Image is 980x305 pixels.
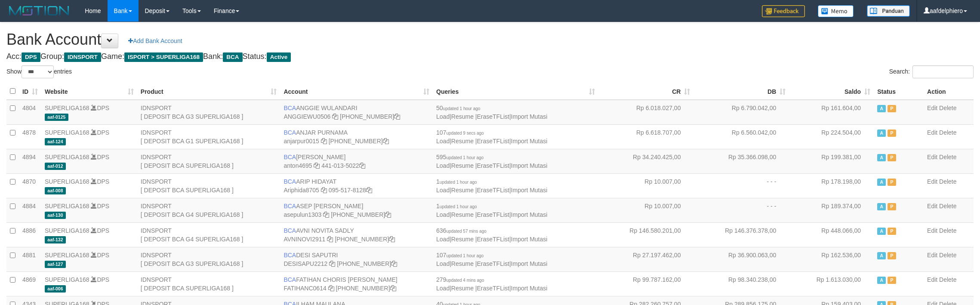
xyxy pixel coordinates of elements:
a: SUPERLIGA168 [45,276,89,283]
a: Load [436,187,450,194]
a: Delete [939,276,956,283]
th: Saldo: activate to sort column ascending [789,83,874,100]
span: aaf-132 [45,236,66,243]
a: Edit [927,227,937,234]
label: Search: [889,65,974,78]
td: Rp 6.618.707,00 [598,124,694,149]
span: | | | [436,105,547,120]
span: Paused [888,105,896,112]
label: Show entries [6,65,72,78]
img: Button%20Memo.svg [818,5,854,17]
span: Active [877,228,886,235]
span: 279 [436,276,484,283]
a: EraseTFList [477,236,509,243]
td: IDNSPORT [ DEPOSIT BCA G1 SUPERLIGA168 ] [137,124,280,149]
span: updated 1 hour ago [440,204,477,209]
a: Import Mutasi [511,162,548,169]
img: panduan.png [867,5,910,17]
th: Queries: activate to sort column ascending [433,83,598,100]
span: Paused [888,277,896,284]
a: Copy 4062213373 to clipboard [394,113,400,120]
td: Rp 99.787.162,00 [598,271,694,296]
td: DPS [41,222,137,247]
img: MOTION_logo.png [6,4,72,17]
a: Import Mutasi [511,187,548,194]
span: BCA [284,203,296,209]
a: Copy 4062280135 to clipboard [389,236,395,243]
td: Rp 162.536,00 [789,247,874,271]
span: Paused [888,252,896,259]
a: Copy 4062281727 to clipboard [390,285,396,292]
a: Copy FATIHANC0614 to clipboard [328,285,334,292]
a: asepulun1303 [284,211,321,218]
td: Rp 199.381,00 [789,149,874,173]
a: Import Mutasi [511,285,548,292]
td: Rp 35.366.098,00 [693,149,789,173]
td: DPS [41,198,137,222]
a: EraseTFList [477,187,509,194]
td: IDNSPORT [ DEPOSIT BCA SUPERLIGA168 ] [137,173,280,198]
span: | | | [436,129,547,145]
a: EraseTFList [477,162,509,169]
span: BCA [284,276,296,283]
a: Copy asepulun1303 to clipboard [323,211,329,218]
td: IDNSPORT [ DEPOSIT BCA SUPERLIGA168 ] [137,271,280,296]
th: CR: activate to sort column ascending [598,83,694,100]
a: SUPERLIGA168 [45,129,89,136]
span: updated 1 hour ago [446,253,484,258]
span: | | | [436,252,547,267]
td: 4870 [19,173,41,198]
th: ID: activate to sort column ascending [19,83,41,100]
a: Edit [927,203,937,209]
span: Active [877,129,886,137]
a: Copy Ariphida8705 to clipboard [321,187,327,194]
span: | | | [436,203,547,218]
span: updated 1 hour ago [440,180,477,185]
td: DESI SAPUTRI [PHONE_NUMBER] [280,247,433,271]
th: Status [874,83,924,100]
span: | | | [436,178,547,194]
h4: Acc: Group: Game: Bank: Status: [6,52,974,61]
a: Delete [939,105,956,111]
a: Copy 4410135022 to clipboard [359,162,365,169]
a: Resume [451,260,474,267]
a: Edit [927,178,937,185]
td: 4886 [19,222,41,247]
td: Rp 6.790.042,00 [693,100,789,125]
img: Feedback.jpg [762,5,805,17]
td: ASEP [PERSON_NAME] [PHONE_NUMBER] [280,198,433,222]
span: 1 [436,178,477,185]
td: IDNSPORT [ DEPOSIT BCA G4 SUPERLIGA168 ] [137,198,280,222]
a: Resume [451,162,474,169]
td: IDNSPORT [ DEPOSIT BCA G4 SUPERLIGA168 ] [137,222,280,247]
a: SUPERLIGA168 [45,105,89,111]
span: aaf-130 [45,212,66,219]
a: Resume [451,187,474,194]
td: Rp 6.018.027,00 [598,100,694,125]
td: AVNI NOVITA SADLY [PHONE_NUMBER] [280,222,433,247]
td: Rp 6.560.042,00 [693,124,789,149]
th: Action [924,83,974,100]
span: Active [877,203,886,210]
td: IDNSPORT [ DEPOSIT BCA G3 SUPERLIGA168 ] [137,100,280,125]
td: Rp 10.007,00 [598,173,694,198]
td: Rp 27.197.462,00 [598,247,694,271]
td: Rp 1.613.030,00 [789,271,874,296]
td: 4894 [19,149,41,173]
span: Paused [888,228,896,235]
span: IDNSPORT [64,52,101,62]
a: Copy 0955178128 to clipboard [366,187,372,194]
span: ISPORT > SUPERLIGA168 [124,52,203,62]
a: Import Mutasi [511,138,548,145]
td: - - - [693,198,789,222]
a: EraseTFList [477,113,509,120]
span: updated 1 hour ago [443,106,481,111]
span: | | | [436,276,547,292]
td: ANJAR PURNAMA [PHONE_NUMBER] [280,124,433,149]
a: EraseTFList [477,211,509,218]
a: Load [436,236,450,243]
td: Rp 178.198,00 [789,173,874,198]
a: FATIHANC0614 [284,285,326,292]
span: Active [877,252,886,259]
td: DPS [41,149,137,173]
